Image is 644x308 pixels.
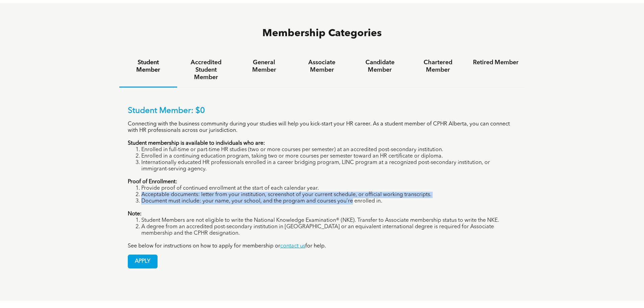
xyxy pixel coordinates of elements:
[128,121,517,134] p: Connecting with the business community during your studies will help you kick-start your HR caree...
[241,59,287,74] h4: General Member
[141,217,517,224] li: Student Members are not eligible to write the National Knowledge Examination® (NKE). Transfer to ...
[128,106,517,116] p: Student Member: $0
[357,59,403,74] h4: Candidate Member
[141,147,517,153] li: Enrolled in full-time or part-time HR studies (two or more courses per semester) at an accredited...
[128,179,177,185] strong: Proof of Enrollment:
[141,224,517,237] li: A degree from an accredited post-secondary institution in [GEOGRAPHIC_DATA] or an equivalent inte...
[262,28,382,39] span: Membership Categories
[141,192,517,198] li: Acceptable documents: letter from your institution, screenshot of your current schedule, or offic...
[141,185,517,192] li: Provide proof of continued enrollment at the start of each calendar year.
[183,59,229,81] h4: Accredited Student Member
[141,160,517,172] li: Internationally educated HR professionals enrolled in a career bridging program, LINC program at ...
[128,211,142,217] strong: Note:
[141,198,517,205] li: Document must include: your name, your school, and the program and courses you’re enrolled in.
[299,59,345,74] h4: Associate Member
[473,59,519,66] h4: Retired Member
[280,243,305,249] a: contact us
[128,141,265,146] strong: Student membership is available to individuals who are:
[128,243,517,250] p: See below for instructions on how to apply for membership or for help.
[128,255,157,268] span: APPLY
[125,59,171,74] h4: Student Member
[128,255,158,268] a: APPLY
[141,153,517,160] li: Enrolled in a continuing education program, taking two or more courses per semester toward an HR ...
[415,59,461,74] h4: Chartered Member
